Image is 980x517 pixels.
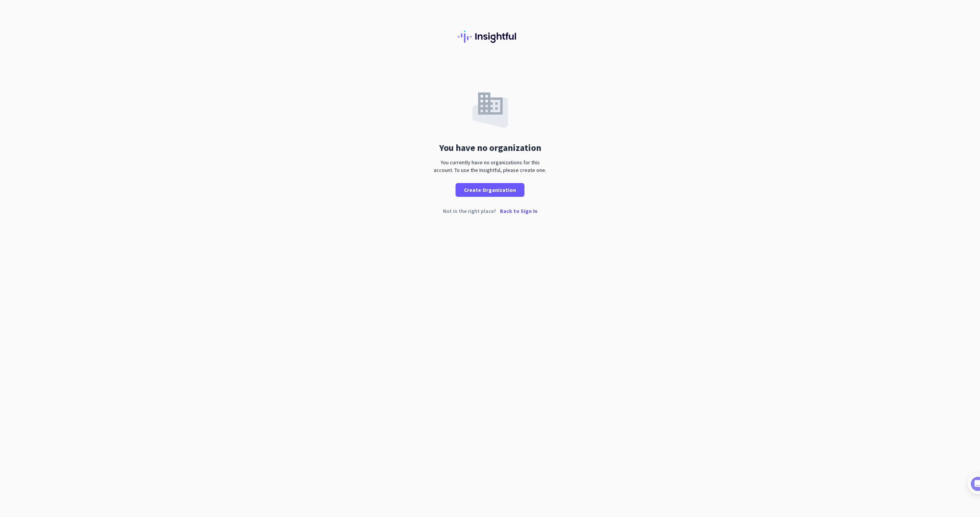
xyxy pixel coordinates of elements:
[458,31,522,43] img: Insightful
[500,208,537,214] p: Back to Sign In
[439,143,541,152] div: You have no organization
[464,186,516,194] span: Create Organization
[456,183,524,197] button: Create Organization
[431,159,549,174] div: You currently have no organizations for this account. To use the Insightful, please create one.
